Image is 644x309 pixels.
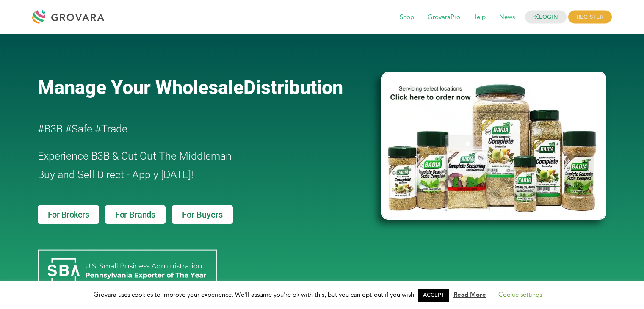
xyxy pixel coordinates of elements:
[466,9,492,25] span: Help
[38,150,232,162] span: Experience B3B & Cut Out The Middleman
[394,9,420,25] span: Shop
[38,120,333,138] h2: #B3B #Safe #Trade
[422,9,466,25] span: GrovaraPro
[172,205,233,224] a: For Buyers
[493,13,521,22] a: News
[38,76,368,99] a: Manage Your WholesaleDistribution
[453,290,486,299] a: Read More
[243,76,343,99] span: Distribution
[115,210,155,219] span: For Brands
[38,76,243,99] span: Manage Your Wholesale
[105,205,166,224] a: For Brands
[38,168,193,181] span: Buy and Sell Direct - Apply [DATE]!
[48,210,89,219] span: For Brokers
[525,11,567,24] a: LOGIN
[418,289,449,302] a: ACCEPT
[394,13,420,22] a: Shop
[38,205,100,224] a: For Brokers
[568,11,612,24] span: REGISTER
[466,13,492,22] a: Help
[493,9,521,25] span: News
[182,210,223,219] span: For Buyers
[422,13,466,22] a: GrovaraPro
[498,290,542,299] a: Cookie settings
[94,290,550,299] span: Grovara uses cookies to improve your experience. We'll assume you're ok with this, but you can op...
